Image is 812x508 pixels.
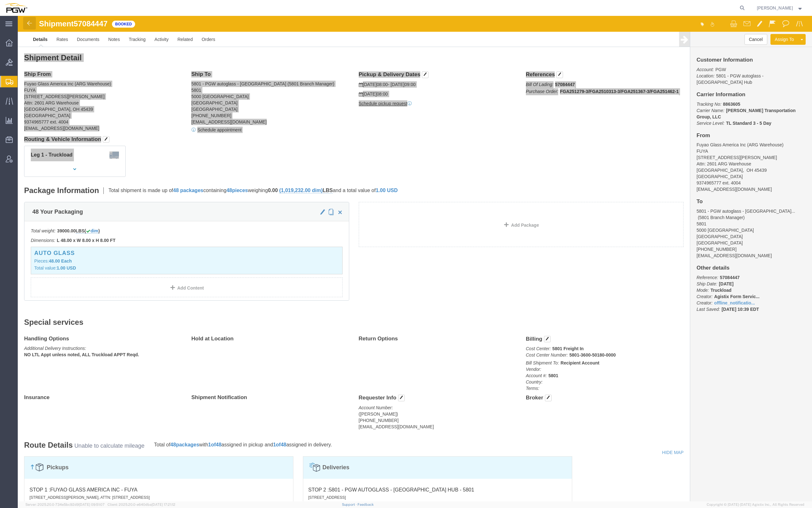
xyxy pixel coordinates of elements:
img: logo [4,3,27,13]
a: Support [342,503,358,506]
span: Client: 2025.20.0-e640dba [108,503,175,506]
span: [DATE] 17:21:12 [152,503,175,506]
a: Feedback [357,503,374,506]
span: Copyright © [DATE]-[DATE] Agistix Inc., All Rights Reserved [707,502,804,507]
iframe: FS Legacy Container [18,16,812,501]
span: Ksenia Gushchina-Kerecz [757,4,793,11]
span: Server: 2025.20.0-734e5bc92d9 [25,503,105,506]
button: [PERSON_NAME] [756,4,803,12]
span: [DATE] 09:51:07 [79,503,105,506]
